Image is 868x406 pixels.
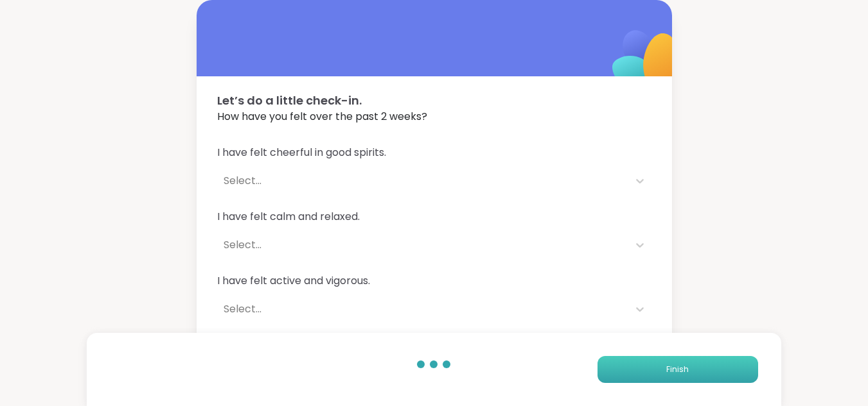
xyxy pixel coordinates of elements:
span: I have felt active and vigorous. [217,273,651,289]
div: Select... [224,173,622,189]
span: Finish [666,364,689,375]
span: How have you felt over the past 2 weeks? [217,109,651,124]
span: I have felt cheerful in good spirits. [217,145,651,160]
span: I have felt calm and relaxed. [217,209,651,224]
div: Select... [224,237,622,253]
div: Select... [224,301,622,317]
button: Finish [598,356,758,383]
span: Let’s do a little check-in. [217,92,651,109]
